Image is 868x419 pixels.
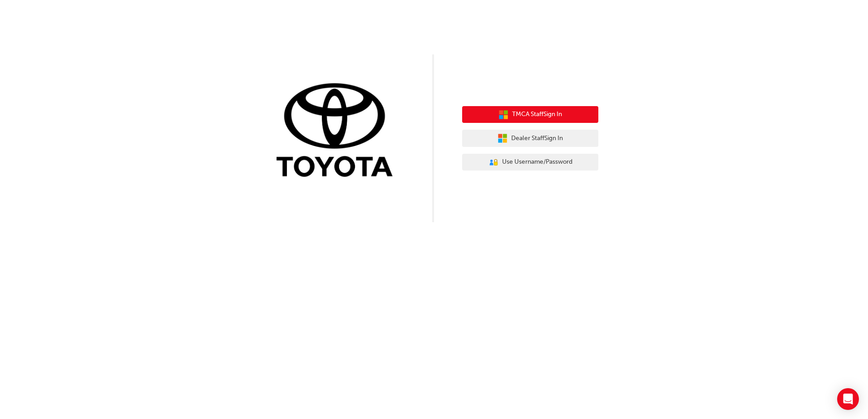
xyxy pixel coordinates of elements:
[502,157,572,167] span: Use Username/Password
[462,106,598,123] button: TMCA StaffSign In
[511,133,563,144] span: Dealer Staff Sign In
[837,388,859,410] div: Open Intercom Messenger
[512,109,562,120] span: TMCA Staff Sign In
[462,130,598,147] button: Dealer StaffSign In
[462,154,598,171] button: Use Username/Password
[270,81,406,181] img: Trak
